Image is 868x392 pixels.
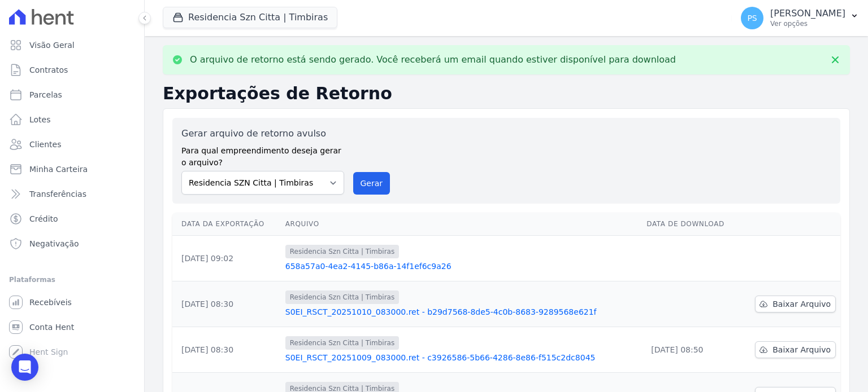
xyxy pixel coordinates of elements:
h2: Exportações de Retorno [163,83,850,104]
button: PS [PERSON_NAME] Ver opções [732,2,868,34]
button: Residencia Szn Citta | Timbiras [163,7,337,28]
span: Negativação [29,238,79,249]
a: Parcelas [5,83,140,106]
label: Gerar arquivo de retorno avulso [181,127,344,140]
a: S0EI_RSCT_20251010_083000.ret - b29d7568-8de5-4c0b-8683-9289568e621f [285,306,638,318]
span: Baixar Arquivo [772,298,831,310]
span: Parcelas [29,89,62,100]
td: [DATE] 08:30 [172,327,281,373]
span: Baixar Arquivo [772,344,831,355]
a: Recebíveis [5,291,140,314]
label: Para qual empreendimento deseja gerar o arquivo? [181,140,344,169]
span: Residencia Szn Citta | Timbiras [285,290,399,304]
span: Residencia Szn Citta | Timbiras [285,336,399,350]
div: Open Intercom Messenger [11,354,38,381]
a: Clientes [5,133,140,156]
span: Minha Carteira [29,164,88,175]
span: Residencia Szn Citta | Timbiras [285,245,399,258]
div: Plataformas [9,273,135,287]
a: Transferências [5,183,140,205]
a: Negativação [5,232,140,255]
td: [DATE] 09:02 [172,236,281,281]
span: Recebíveis [29,297,72,308]
p: Ver opções [770,19,845,28]
span: Transferências [29,188,86,200]
span: Clientes [29,139,61,150]
a: Conta Hent [5,316,140,338]
a: 658a57a0-4ea2-4145-b86a-14f1ef6c9a26 [285,261,638,272]
td: [DATE] 08:50 [642,327,739,373]
th: Data da Exportação [172,213,281,236]
button: Gerar [353,172,390,195]
span: Contratos [29,64,68,76]
th: Data de Download [642,213,739,236]
a: Lotes [5,108,140,131]
span: Lotes [29,114,51,125]
a: Baixar Arquivo [755,296,836,312]
span: Crédito [29,213,58,224]
td: [DATE] 08:30 [172,281,281,327]
span: Visão Geral [29,39,75,51]
a: Crédito [5,208,140,230]
a: S0EI_RSCT_20251009_083000.ret - c3926586-5b66-4286-8e86-f515c2dc8045 [285,352,638,363]
a: Visão Geral [5,34,140,56]
a: Baixar Arquivo [755,341,836,358]
th: Arquivo [281,213,643,236]
span: PS [747,14,757,22]
p: [PERSON_NAME] [770,8,845,19]
a: Contratos [5,59,140,81]
span: Conta Hent [29,321,74,333]
p: O arquivo de retorno está sendo gerado. Você receberá um email quando estiver disponível para dow... [190,54,676,65]
a: Minha Carteira [5,158,140,180]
